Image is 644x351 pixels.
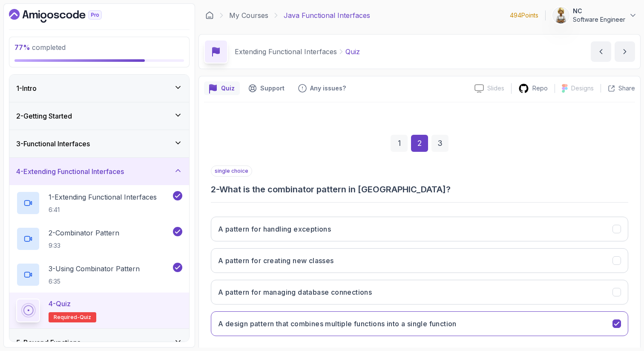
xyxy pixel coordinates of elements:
[431,135,448,152] div: 3
[553,7,569,23] img: user profile image
[49,241,119,250] p: 9:33
[552,7,637,24] button: user profile imageNCSoftware Engineer
[49,264,140,274] p: 3 - Using Combinator Pattern
[16,227,182,251] button: 2-Combinator Pattern9:33
[218,319,457,329] h3: A design pattern that combines multiple functions into a single function
[211,217,628,241] button: A pattern for handling exceptions
[512,83,555,94] a: Repo
[49,192,157,202] p: 1 - Extending Functional Interfaces
[16,111,72,121] h3: 2 - Getting Started
[218,255,334,266] h3: A pattern for creating new classes
[14,43,66,52] span: completed
[615,41,635,62] button: next content
[229,10,268,20] a: My Courses
[9,9,121,23] a: Dashboard
[573,7,625,15] p: NC
[218,287,372,297] h3: A pattern for managing database connections
[49,299,71,309] p: 4 - Quiz
[54,314,80,321] span: Required-
[571,84,594,93] p: Designs
[16,263,182,287] button: 3-Using Combinator Pattern6:35
[591,41,611,62] button: previous content
[235,46,337,57] p: Extending Functional Interfaces
[510,11,538,20] p: 494 Points
[487,84,504,93] p: Slides
[345,46,360,57] p: Quiz
[205,11,214,20] a: Dashboard
[211,248,628,273] button: A pattern for creating new classes
[49,277,140,286] p: 6:35
[221,84,235,93] p: Quiz
[14,43,30,52] span: 77 %
[532,84,548,93] p: Repo
[310,84,346,93] p: Any issues?
[16,337,80,348] h3: 5 - Beyond Functions
[211,165,252,177] p: single choice
[16,191,182,215] button: 1-Extending Functional Interfaces6:41
[601,84,635,93] button: Share
[16,166,124,177] h3: 4 - Extending Functional Interfaces
[293,81,351,95] button: Feedback button
[49,228,119,238] p: 2 - Combinator Pattern
[391,135,408,152] div: 1
[16,299,182,322] button: 4-QuizRequired-quiz
[573,15,625,24] p: Software Engineer
[411,135,428,152] div: 2
[211,280,628,305] button: A pattern for managing database connections
[284,10,370,20] p: Java Functional Interfaces
[16,139,90,149] h3: 3 - Functional Interfaces
[204,81,240,95] button: quiz button
[16,83,37,93] h3: 1 - Intro
[243,81,290,95] button: Support button
[49,206,157,214] p: 6:41
[618,84,635,93] p: Share
[80,314,91,321] span: quiz
[9,102,189,130] button: 2-Getting Started
[218,224,331,234] h3: A pattern for handling exceptions
[9,158,189,185] button: 4-Extending Functional Interfaces
[9,75,189,102] button: 1-Intro
[211,311,628,336] button: A design pattern that combines multiple functions into a single function
[260,84,285,93] p: Support
[211,183,628,195] h3: 2 - What is the combinator pattern in [GEOGRAPHIC_DATA]?
[9,130,189,157] button: 3-Functional Interfaces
